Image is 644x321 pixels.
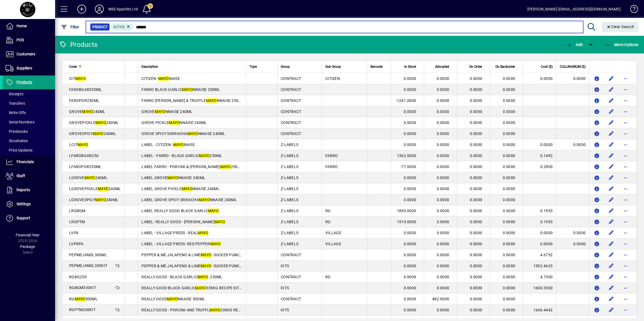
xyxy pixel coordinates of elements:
[470,153,482,158] span: 0.0000
[281,264,289,268] span: KITS
[281,176,298,180] span: Z-LABELS
[3,145,55,155] a: Price Updates
[503,176,515,180] span: 0.0000
[6,129,28,134] span: Pricebooks
[604,40,640,50] button: More Options
[437,153,449,158] span: 0.0000
[141,264,271,268] span: PEPPER & ME JALAPENO & LIME - SUCKER PUNCH - 330KG KITSET
[141,87,220,92] span: FARRO BLACK GARLIC NNAISE 250ML
[3,155,55,169] a: Financials
[503,76,515,81] span: 0.0000
[523,216,556,227] td: 0.1953
[495,64,515,70] span: On Backorder
[141,209,219,213] span: LABEL REALLY GOOD BLACK GARLIC
[523,150,556,161] td: 0.1492
[3,211,55,225] a: Support
[281,142,298,147] span: Z-LABELS
[141,164,243,169] span: LABEL FARRO - PORCINI & [PERSON_NAME] 250ML
[250,64,257,70] span: Type
[69,176,108,180] span: LGROVE 240ML
[141,98,244,103] span: FARRO [PERSON_NAME] & TRUFFLE NNAISE 250ML
[3,169,55,183] a: Staff
[437,109,449,114] span: 0.0000
[607,129,616,138] button: Edit
[606,25,634,29] span: Clear Search
[198,231,208,235] em: MAYO
[6,92,23,96] span: Receipts
[493,64,520,70] div: On Backorder
[199,153,210,158] em: MAYO
[3,89,55,99] a: Receipts
[206,98,217,103] em: MAYO
[201,264,211,268] em: MAYO
[470,164,482,169] span: 0.0000
[469,64,482,70] span: On Order
[621,295,630,303] button: More options
[3,61,55,75] a: Suppliers
[621,195,630,204] button: More options
[621,151,630,160] button: More options
[69,64,77,70] span: Code
[84,176,95,180] em: MAYO
[404,109,416,114] span: 0.0000
[141,220,225,224] span: LABEL- REALLY GOOD - [PERSON_NAME]
[141,242,221,246] span: LABEL - VILLAGE PRESS- RED PEPPER
[6,101,25,106] span: Transfers
[607,273,616,281] button: Edit
[6,110,26,115] span: Write Offs
[69,263,107,268] span: PEPMEJANDL330KIT
[17,52,35,56] span: Customers
[607,228,616,237] button: Edit
[155,109,165,114] em: MAYO
[607,206,616,215] button: Edit
[3,197,55,211] a: Settings
[69,187,121,191] span: LGROVEPICKLE 240ML
[541,64,553,70] span: Cost ($)
[250,64,274,70] div: Type
[503,264,515,268] span: 0.0000
[470,76,482,81] span: 0.0000
[17,38,24,42] span: POS
[69,253,107,257] span: PEPMEJANDL300ML
[607,306,616,314] button: Edit
[621,107,630,116] button: More options
[92,24,107,30] span: Product
[607,217,616,226] button: Edit
[167,176,178,180] em: MAYO
[141,120,207,125] span: GROVE PICKLE NNAISE 240ML
[470,253,482,257] span: 0.0000
[404,176,416,180] span: 0.0000
[325,64,341,70] span: Sub Group
[281,209,298,213] span: Z-LABELS
[621,173,630,182] button: More options
[3,19,55,33] a: Home
[73,4,91,14] button: Add
[69,209,86,213] span: LRGBGM
[503,198,515,202] span: 0.0000
[470,87,482,92] span: 0.0000
[141,153,222,158] span: LABEL - FARRO - BLACK GARLIC 250ML
[404,120,416,125] span: 0.0000
[69,231,78,235] span: LVPA
[281,120,301,125] span: CONTRACT
[91,4,108,14] button: Profile
[437,198,449,202] span: 0.0000
[281,64,290,70] span: Group
[3,183,55,197] a: Reports
[607,195,616,204] button: Edit
[607,239,616,248] button: Edit
[141,64,158,70] span: Description
[111,23,133,31] mat-chip: Activation Status: Active
[187,131,198,136] em: MAYO
[281,153,298,158] span: Z-LABELS
[607,250,616,259] button: Edit
[404,231,416,235] span: 0.0000
[325,209,331,213] span: RG
[607,295,616,303] button: Edit
[370,64,383,70] span: Barcode
[17,66,32,70] span: Suppliers
[69,164,102,169] span: LFAROPOR250ML
[621,284,630,292] button: More options
[437,98,449,103] span: 0.0000
[3,47,55,61] a: Customers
